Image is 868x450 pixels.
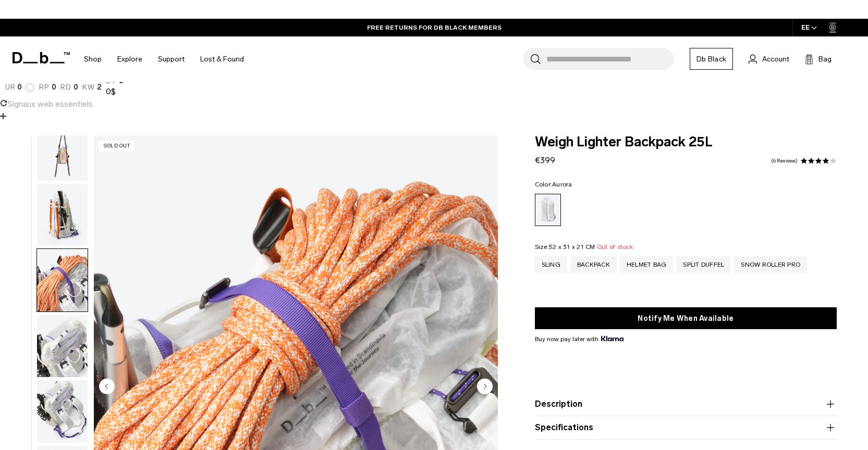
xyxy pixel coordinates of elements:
a: kw2 [82,83,102,92]
img: Weigh_Lighter_Backpack_25L_11.png [37,249,88,311]
a: Account [749,53,789,65]
img: Weigh_Lighter_Backpack_25L_12.png [37,315,88,377]
a: Support [158,41,185,78]
img: Weigh_Lighter_Backpack_25L_9.png [37,118,88,181]
button: Weigh_Lighter_Backpack_25L_9.png [36,118,88,181]
a: Snow Roller Pro [734,256,807,273]
span: Signaux web essentiels [7,99,93,109]
a: FREE RETURNS FOR DB BLACK MEMBERS [367,23,502,32]
a: Split Duffel [676,256,731,273]
span: 2 [97,83,102,92]
legend: Size: [535,244,633,250]
button: Weigh_Lighter_Backpack_25L_13.png [36,380,88,443]
button: Weigh_Lighter_Backpack_25L_11.png [36,248,88,312]
p: Sold Out [99,141,135,152]
div: 0$ [106,85,124,98]
a: ur0 [5,82,35,93]
button: Notify Me When Available [535,307,837,329]
span: 52 x 31 x 21 CM [549,243,595,251]
span: Weigh Lighter Backpack 25L [535,135,837,149]
span: ur [5,83,15,92]
img: {"height" => 20, "alt" => "Klarna"} [601,336,624,341]
button: Previous slide [99,379,115,396]
span: Bag [818,54,832,65]
button: Description [535,398,837,410]
button: Weigh_Lighter_Backpack_25L_10.png [36,183,88,247]
a: Sling [535,256,567,273]
button: Bag [805,53,832,65]
a: Backpack [570,256,617,273]
a: Helmet Bag [620,256,674,273]
legend: Color: [535,181,572,187]
img: Weigh_Lighter_Backpack_25L_10.png [37,184,88,246]
span: rd [60,83,71,92]
span: 0 [52,83,57,92]
a: Db Black [690,48,733,70]
a: rp0 [39,83,56,92]
span: 0 [74,83,79,92]
a: 6 reviews [771,158,798,164]
button: Weigh_Lighter_Backpack_25L_12.png [36,314,88,378]
span: Account [762,54,789,65]
img: Weigh_Lighter_Backpack_25L_13.png [37,380,88,443]
a: Aurora [535,194,561,226]
span: €399 [535,155,555,165]
a: Lost & Found [200,41,244,78]
span: Buy now pay later with [535,334,624,344]
span: Out of stock [597,243,633,251]
a: rd0 [60,83,78,92]
a: Explore [117,41,142,78]
a: Shop [84,41,102,78]
span: Aurora [552,181,572,188]
nav: Main Navigation [76,36,252,82]
span: rp [39,83,49,92]
button: EE [792,19,826,36]
span: kw [82,83,94,92]
button: Next slide [477,379,493,396]
span: 0 [17,83,22,92]
button: Specifications [535,421,837,434]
